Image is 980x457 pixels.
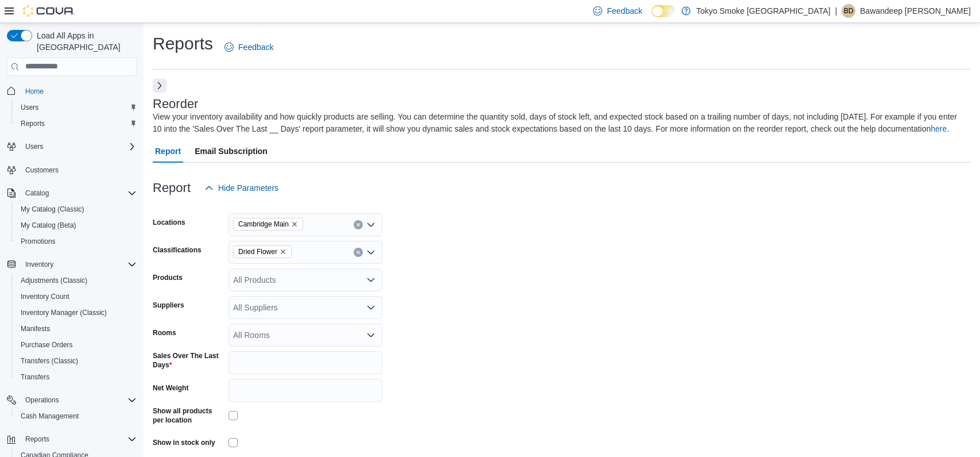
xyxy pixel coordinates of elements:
[153,218,185,227] label: Locations
[153,351,224,370] label: Sales Over The Last Days
[16,306,111,320] a: Inventory Manager (Classic)
[25,142,43,151] span: Users
[835,4,837,18] p: |
[153,383,188,393] label: Net Weight
[16,306,137,320] span: Inventory Manager (Classic)
[153,406,224,425] label: Show all products per location
[153,438,215,447] label: Show in stock only
[21,221,76,230] span: My Catalog (Beta)
[16,409,137,423] span: Cash Management
[25,395,59,405] span: Operations
[16,202,137,216] span: My Catalog (Classic)
[16,354,83,368] a: Transfers (Classic)
[11,353,141,369] button: Transfers (Classic)
[366,303,375,312] button: Open list of options
[11,305,141,321] button: Inventory Manager (Classic)
[32,30,137,53] span: Load All Apps in [GEOGRAPHIC_DATA]
[842,4,855,18] div: Bawandeep Dhesi
[153,245,202,255] label: Classifications
[844,4,854,18] span: BD
[21,276,87,285] span: Adjustments (Classic)
[2,162,141,178] button: Customers
[21,412,79,421] span: Cash Management
[16,117,137,130] span: Reports
[11,201,141,217] button: My Catalog (Classic)
[16,101,43,114] a: Users
[2,185,141,201] button: Catalog
[200,176,283,199] button: Hide Parameters
[860,4,971,18] p: Bawandeep [PERSON_NAME]
[16,322,55,336] a: Manifests
[21,140,137,153] span: Users
[21,186,53,200] button: Catalog
[21,163,137,177] span: Customers
[16,218,81,232] a: My Catalog (Beta)
[11,217,141,233] button: My Catalog (Beta)
[16,235,60,248] a: Promotions
[21,103,38,112] span: Users
[195,140,268,163] span: Email Subscription
[21,258,58,271] button: Inventory
[25,189,49,198] span: Catalog
[11,369,141,385] button: Transfers
[16,290,74,304] a: Inventory Count
[21,186,137,200] span: Catalog
[21,237,56,246] span: Promotions
[696,4,831,18] p: Tokyo Smoke [GEOGRAPHIC_DATA]
[16,202,89,216] a: My Catalog (Classic)
[21,308,107,317] span: Inventory Manager (Classic)
[21,140,48,153] button: Users
[23,5,75,17] img: Cova
[16,409,83,423] a: Cash Management
[366,331,375,340] button: Open list of options
[21,258,137,271] span: Inventory
[11,272,141,289] button: Adjustments (Classic)
[16,274,92,287] a: Adjustments (Classic)
[11,289,141,305] button: Inventory Count
[11,321,141,337] button: Manifests
[25,260,53,269] span: Inventory
[25,435,49,444] span: Reports
[218,182,278,194] span: Hide Parameters
[21,84,137,98] span: Home
[21,393,137,407] span: Operations
[21,292,69,301] span: Inventory Count
[16,354,137,368] span: Transfers (Classic)
[16,235,137,248] span: Promotions
[25,166,59,175] span: Customers
[2,83,141,99] button: Home
[652,5,676,17] input: Dark Mode
[21,340,73,350] span: Purchase Orders
[2,139,141,155] button: Users
[21,356,78,366] span: Transfers (Classic)
[11,116,141,132] button: Reports
[11,99,141,116] button: Users
[21,85,48,98] a: Home
[607,5,642,17] span: Feedback
[153,273,183,282] label: Products
[16,101,137,114] span: Users
[11,408,141,424] button: Cash Management
[21,432,137,446] span: Reports
[16,338,78,352] a: Purchase Orders
[153,32,213,55] h1: Reports
[238,218,289,230] span: Cambridge Main
[21,163,63,177] a: Customers
[21,372,49,382] span: Transfers
[354,248,363,257] button: Clear input
[16,117,49,130] a: Reports
[652,17,652,18] span: Dark Mode
[233,218,303,231] span: Cambridge Main
[238,246,277,258] span: Dried Flower
[155,140,181,163] span: Report
[931,124,947,133] a: here
[16,322,137,336] span: Manifests
[280,248,286,255] button: Remove Dried Flower from selection in this group
[153,181,191,195] h3: Report
[233,245,292,258] span: Dried Flower
[153,301,184,310] label: Suppliers
[354,220,363,229] button: Clear input
[153,97,198,111] h3: Reorder
[16,370,137,384] span: Transfers
[2,392,141,408] button: Operations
